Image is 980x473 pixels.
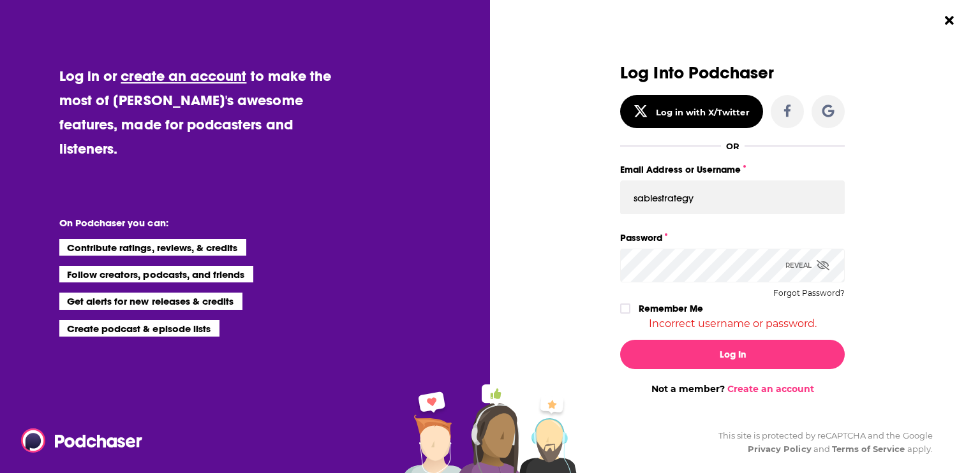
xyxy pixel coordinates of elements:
[639,300,703,317] label: Remember Me
[59,217,315,229] li: On Podchaser you can:
[656,107,750,117] div: Log in with X/Twitter
[59,293,242,309] li: Get alerts for new releases & credits
[937,8,961,33] button: Close Button
[708,429,933,456] div: This site is protected by reCAPTCHA and the Google and apply.
[748,444,812,454] a: Privacy Policy
[785,249,829,282] div: Reveal
[21,428,144,453] img: Podchaser - Follow, Share and Rate Podcasts
[726,141,739,151] div: OR
[620,383,845,395] div: Not a member?
[121,67,246,85] a: create an account
[727,383,814,395] a: Create an account
[59,266,254,282] li: Follow creators, podcasts, and friends
[620,340,845,369] button: Log In
[21,428,133,453] a: Podchaser - Follow, Share and Rate Podcasts
[620,180,845,215] input: Email Address or Username
[620,161,845,178] label: Email Address or Username
[59,239,247,256] li: Contribute ratings, reviews, & credits
[620,64,845,82] h3: Log Into Podchaser
[620,229,845,246] label: Password
[832,444,905,454] a: Terms of Service
[620,95,763,128] button: Log in with X/Twitter
[620,317,845,330] div: Incorrect username or password.
[59,320,219,337] li: Create podcast & episode lists
[773,289,845,298] button: Forgot Password?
